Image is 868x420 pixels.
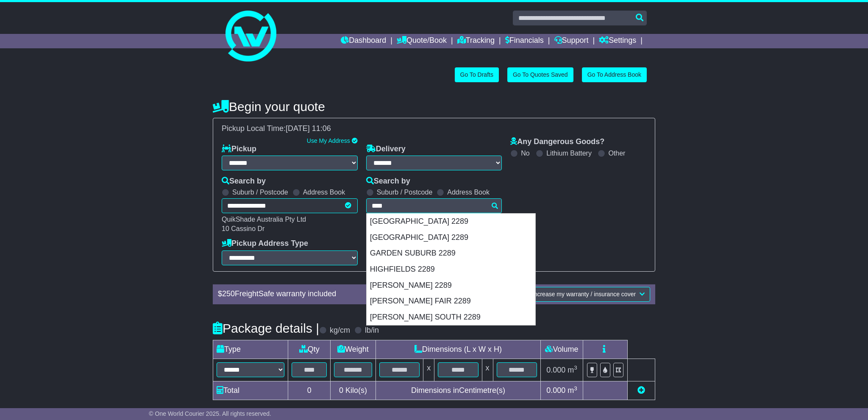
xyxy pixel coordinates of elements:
div: $ FreightSafe warranty included [214,289,458,299]
a: Financials [505,34,544,48]
td: Qty [288,340,331,359]
td: Volume [540,340,583,359]
a: Quote/Book [397,34,447,48]
span: 0.000 [546,366,565,374]
label: Search by [366,177,410,186]
label: Address Book [303,188,345,196]
span: m [568,386,577,395]
span: m [568,366,577,374]
a: Add new item [637,386,645,395]
span: [DATE] 11:06 [286,124,331,133]
sup: 3 [574,364,577,371]
div: HIGHFIELDS 2289 [367,261,535,278]
div: [PERSON_NAME] 2289 [367,278,535,294]
button: Increase my warranty / insurance cover [527,287,650,302]
label: Any Dangerous Goods? [510,137,604,147]
div: GARDEN SUBURB 2289 [367,245,535,261]
label: Delivery [366,145,406,154]
span: 0 [339,386,343,395]
label: Search by [222,177,266,186]
a: Support [554,34,589,48]
td: Dimensions in Centimetre(s) [376,381,540,400]
a: Go To Address Book [582,67,647,82]
label: Suburb / Postcode [377,188,433,196]
span: 0.000 [546,386,565,395]
td: Total [213,381,288,400]
div: [PERSON_NAME] SOUTH 2289 [367,309,535,325]
td: 0 [288,381,331,400]
div: [GEOGRAPHIC_DATA] 2289 [367,214,535,230]
div: [GEOGRAPHIC_DATA] 2289 [367,230,535,246]
span: © One World Courier 2025. All rights reserved. [149,410,271,417]
a: Use My Address [307,137,350,144]
td: x [482,359,493,381]
label: Address Book [447,188,490,196]
label: Pickup [222,145,256,154]
div: Pickup Local Time: [217,124,651,134]
td: Dimensions (L x W x H) [376,340,540,359]
span: 250 [222,289,235,298]
label: Suburb / Postcode [232,188,288,196]
label: lb/in [365,326,379,335]
span: 10 Cassino Dr [222,225,264,232]
div: [PERSON_NAME] FAIR 2289 [367,293,535,309]
h4: Begin your quote [213,100,655,114]
a: Dashboard [341,34,386,48]
td: x [423,359,434,381]
label: Other [608,149,625,157]
label: kg/cm [330,326,350,335]
label: No [521,149,529,157]
td: Weight [330,340,376,359]
span: Increase my warranty / insurance cover [532,291,636,298]
label: Lithium Battery [546,149,592,157]
td: Kilo(s) [330,381,376,400]
a: Go To Quotes Saved [507,67,573,82]
a: Go To Drafts [455,67,499,82]
span: QuikShade Australia Pty Ltd [222,216,306,223]
sup: 3 [574,385,577,392]
h4: Package details | [213,321,319,335]
a: Settings [599,34,636,48]
label: Pickup Address Type [222,239,308,248]
td: Type [213,340,288,359]
a: Tracking [457,34,495,48]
